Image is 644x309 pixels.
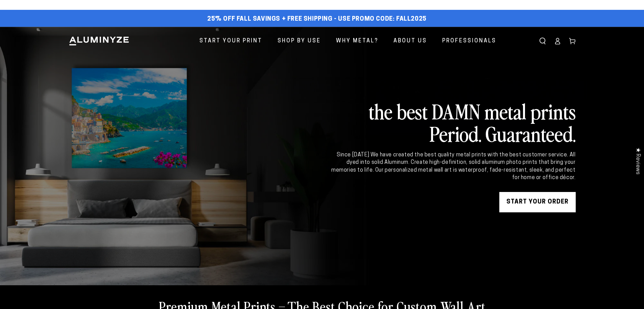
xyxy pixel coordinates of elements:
[535,34,550,49] summary: Search our site
[331,32,383,50] a: Why Metal?
[336,36,378,46] span: Why Metal?
[69,36,129,46] img: Aluminyze
[278,36,321,46] span: Shop By Use
[388,32,432,50] a: About Us
[199,36,262,46] span: Start Your Print
[631,142,644,180] div: Click to open Judge.me floating reviews tab
[437,32,501,50] a: Professionals
[207,16,427,23] span: 25% off FALL Savings + Free Shipping - Use Promo Code: FALL2025
[330,100,576,144] h2: the best DAMN metal prints Period. Guaranteed.
[499,192,576,212] a: START YOUR Order
[330,151,576,182] div: Since [DATE] We have created the best quality metal prints with the best customer service. All dy...
[393,36,427,46] span: About Us
[442,36,496,46] span: Professionals
[272,32,326,50] a: Shop By Use
[194,32,267,50] a: Start Your Print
